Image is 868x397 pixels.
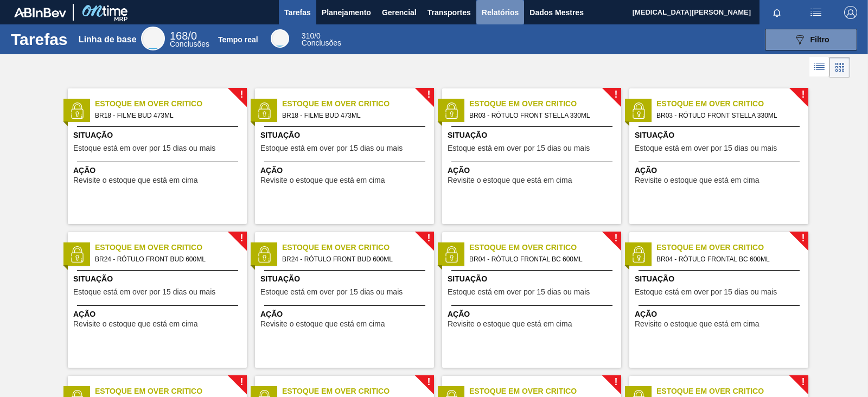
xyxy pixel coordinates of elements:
[188,30,191,42] font: /
[656,110,800,121] span: BR03 - RÓTULO FRONT STELLA 330ML
[69,103,85,119] img: status
[635,130,806,141] span: Situação
[73,131,113,139] font: Situação
[482,8,519,17] font: Relatórios
[73,274,113,283] font: Situação
[240,376,243,387] font: !
[443,246,459,262] img: status
[73,310,95,318] font: Ação
[95,253,238,265] span: BR24 - RÓTULO FRONT BUD 600ML
[11,30,68,48] font: Tarefas
[73,288,215,296] span: Estoque está em over por 15 dias ou mais
[469,99,577,108] font: Estoque em Over Critico
[529,8,584,17] font: Dados Mestres
[95,387,202,395] font: Estoque em Over Critico
[469,386,621,397] span: Estoque em Over Critico
[314,31,316,40] font: /
[656,242,808,253] span: Estoque em Over Critico
[469,243,577,252] font: Estoque em Over Critico
[260,319,385,328] font: Revisite o estoque que está em cima
[282,99,390,108] font: Estoque em Over Critico
[427,376,430,387] font: !
[635,310,657,318] font: Ação
[801,376,805,387] font: !
[635,166,657,175] font: Ação
[95,243,202,252] font: Estoque em Over Critico
[448,274,487,283] font: Situação
[282,98,434,110] span: Estoque em Over Critico
[448,144,590,152] font: Estoque está em over por 15 dias ou mais
[170,30,188,42] span: 168
[448,288,590,296] span: Estoque está em over por 15 dias ou mais
[260,310,283,318] font: Ação
[448,319,572,328] font: Revisite o estoque que está em cima
[170,40,209,48] font: Conclusões
[302,33,341,47] div: Tempo real
[448,130,618,141] span: Situação
[73,273,244,285] span: Situação
[73,166,95,175] font: Ação
[635,274,674,283] font: Situação
[282,255,393,263] font: BR24 - RÓTULO FRONT BUD 600ML
[282,387,390,395] font: Estoque em Over Critico
[635,287,777,296] font: Estoque está em over por 15 dias ou mais
[260,144,403,152] span: Estoque está em over por 15 dias ou mais
[469,387,577,395] font: Estoque em Over Critico
[809,57,829,78] div: Visão em Lista
[633,8,751,16] font: [MEDICAL_DATA][PERSON_NAME]
[271,29,289,48] div: Tempo real
[73,319,198,328] font: Revisite o estoque que está em cima
[95,255,206,263] font: BR24 - RÓTULO FRONT BUD 600ML
[240,233,243,244] font: !
[656,112,777,119] font: BR03 - RÓTULO FRONT STELLA 330ML
[656,255,770,263] font: BR04 - RÓTULO FRONTAL BC 600ML
[614,233,617,244] font: !
[810,35,829,44] font: Filtro
[765,29,857,50] button: Filtro
[427,233,430,244] font: !
[260,166,283,175] font: Ação
[95,386,247,397] span: Estoque em Over Critico
[95,98,247,110] span: Estoque em Over Critico
[635,176,759,184] font: Revisite o estoque que está em cima
[635,144,777,152] font: Estoque está em over por 15 dias ou mais
[469,110,612,121] span: BR03 - RÓTULO FRONT STELLA 330ML
[801,233,805,244] font: !
[448,310,470,318] font: Ação
[260,288,403,296] span: Estoque está em over por 15 dias ou mais
[73,144,215,152] font: Estoque está em over por 15 dias ou mais
[282,110,425,121] span: BR18 - FILME BUD 473ML
[448,131,487,139] font: Situação
[73,287,215,296] font: Estoque está em over por 15 dias ou mais
[79,35,137,44] font: Linha de base
[656,386,808,397] span: Estoque em Over Critico
[427,89,430,100] font: !
[73,176,198,184] font: Revisite o estoque que está em cima
[260,273,431,285] span: Situação
[282,112,361,119] font: BR18 - FILME BUD 473ML
[240,89,243,100] font: !
[656,253,800,265] span: BR04 - RÓTULO FRONTAL BC 600ML
[302,39,341,47] font: Conclusões
[630,246,647,262] img: status
[635,319,759,328] font: Revisite o estoque que está em cima
[656,387,764,395] font: Estoque em Over Critico
[260,274,300,283] font: Situação
[284,8,311,17] font: Tarefas
[469,242,621,253] span: Estoque em Over Critico
[469,112,590,119] font: BR03 - RÓTULO FRONT STELLA 330ML
[95,112,174,119] font: BR18 - FILME BUD 473ML
[282,253,425,265] span: BR24 - RÓTULO FRONT BUD 600ML
[614,376,617,387] font: !
[170,31,209,48] div: Linha de base
[282,242,434,253] span: Estoque em Over Critico
[73,130,244,141] span: Situação
[656,99,764,108] font: Estoque em Over Critico
[260,287,403,296] font: Estoque está em over por 15 dias ou mais
[260,131,300,139] font: Situação
[95,242,247,253] span: Estoque em Over Critico
[191,30,197,42] font: 0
